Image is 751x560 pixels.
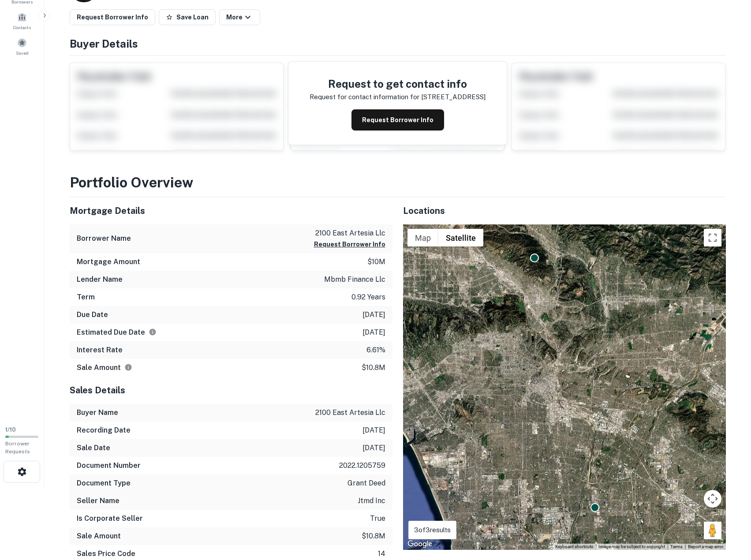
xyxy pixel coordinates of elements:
[362,310,385,320] p: [DATE]
[77,443,110,453] h6: Sale Date
[707,489,751,532] iframe: Chat Widget
[315,407,385,418] p: 2100 east artesia llc
[414,525,451,535] p: 3 of 3 results
[704,522,721,539] button: Drag Pegman onto the map to open Street View
[405,538,434,550] a: Open this area in Google Maps (opens a new window)
[70,172,726,193] h3: Portfolio Overview
[362,531,385,541] p: $10.8m
[5,441,30,455] span: Borrower Requests
[704,490,721,508] button: Map camera controls
[3,34,41,58] a: Saved
[310,92,419,102] p: Request for contact information for
[124,363,132,371] svg: The values displayed on the website are for informational purposes only and may be reported incor...
[598,544,665,549] span: Image may be subject to copyright
[77,257,140,267] h6: Mortgage Amount
[77,362,132,373] h6: Sale Amount
[77,513,143,524] h6: Is Corporate Seller
[70,9,155,25] button: Request Borrower Info
[159,9,216,25] button: Save Loan
[77,549,135,559] h6: Sales Price Code
[77,425,131,436] h6: Recording Date
[77,478,131,489] h6: Document Type
[77,496,120,506] h6: Seller Name
[405,538,434,550] img: Google
[5,426,16,433] span: 1 / 10
[555,544,593,550] button: Keyboard shortcuts
[70,204,392,217] h5: Mortgage Details
[688,544,723,549] a: Report a map error
[339,460,385,471] p: 2022.1205759
[77,327,157,338] h6: Estimated Due Date
[362,362,385,373] p: $10.8m
[77,460,141,471] h6: Document Number
[310,76,486,92] h4: Request to get contact info
[438,229,483,246] button: Show satellite imagery
[362,327,385,338] p: [DATE]
[362,425,385,436] p: [DATE]
[16,49,29,56] span: Saved
[370,513,385,524] p: true
[77,310,108,320] h6: Due Date
[77,274,123,285] h6: Lender Name
[362,443,385,453] p: [DATE]
[70,36,726,52] h4: Buyer Details
[324,274,385,285] p: mbmb finance llc
[77,292,95,302] h6: Term
[70,384,392,397] h5: Sales Details
[314,239,385,250] button: Request Borrower Info
[367,257,385,267] p: $10m
[77,531,121,541] h6: Sale Amount
[378,549,385,559] p: 14
[13,24,31,31] span: Contacts
[704,229,721,246] button: Toggle fullscreen view
[366,345,385,355] p: 6.61%
[351,109,444,131] button: Request Borrower Info
[421,92,486,102] p: [STREET_ADDRESS]
[314,228,385,239] p: 2100 east artesia llc
[351,292,385,302] p: 0.92 years
[407,229,438,246] button: Show street map
[347,478,385,489] p: grant deed
[358,496,385,506] p: jtmd inc
[77,345,123,355] h6: Interest Rate
[403,204,726,217] h5: Locations
[670,544,683,549] a: Terms (opens in new tab)
[149,328,157,336] svg: Estimate is based on a standard schedule for this type of loan.
[77,233,131,244] h6: Borrower Name
[219,9,260,25] button: More
[77,407,118,418] h6: Buyer Name
[3,9,41,33] a: Contacts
